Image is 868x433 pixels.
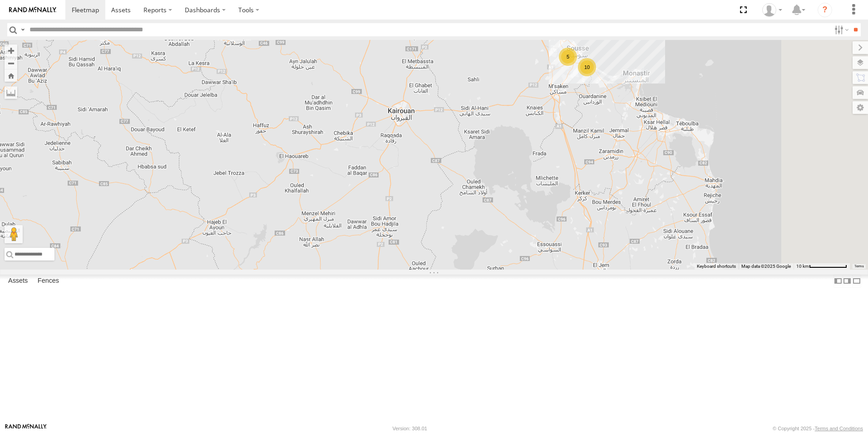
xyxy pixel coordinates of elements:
label: Measure [5,86,17,99]
label: Fences [33,275,64,287]
label: Map Settings [853,101,868,114]
button: Zoom out [5,57,17,69]
a: Terms (opens in new tab) [854,265,864,268]
button: Zoom in [5,44,17,57]
div: 10 [578,58,596,76]
button: Zoom Home [5,69,17,82]
label: Search Query [19,23,26,36]
div: 5 [559,48,577,66]
label: Assets [4,275,32,287]
label: Dock Summary Table to the Left [833,275,843,288]
span: Map data ©2025 Google [741,264,791,269]
span: 10 km [796,264,809,269]
label: Hide Summary Table [852,275,861,288]
button: Keyboard shortcuts [697,263,736,270]
button: Map Scale: 10 km per 80 pixels [794,263,850,270]
div: © Copyright 2025 - [773,426,863,431]
i: ? [818,3,832,17]
label: Search Filter Options [831,23,850,36]
div: Nejah Benkhalifa [759,3,785,17]
a: Terms and Conditions [815,426,863,431]
a: Visit our Website [5,424,47,433]
img: rand-logo.svg [9,7,56,13]
div: Version: 308.01 [393,426,427,431]
button: Drag Pegman onto the map to open Street View [5,225,23,243]
label: Dock Summary Table to the Right [843,275,852,288]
